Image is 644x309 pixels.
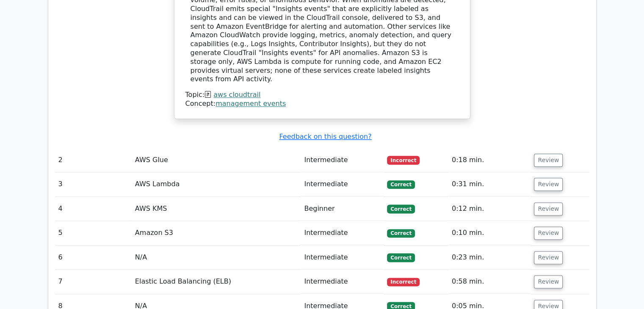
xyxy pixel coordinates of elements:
[279,132,371,141] a: Feedback on this question?
[185,91,459,99] div: Topic:
[534,275,563,288] button: Review
[301,246,384,270] td: Intermediate
[216,99,286,108] a: management events
[448,246,531,270] td: 0:23 min.
[387,204,415,213] span: Correct
[301,197,384,221] td: Beginner
[448,270,531,294] td: 0:58 min.
[387,278,420,286] span: Incorrect
[301,270,384,294] td: Intermediate
[55,270,132,294] td: 7
[448,221,531,245] td: 0:10 min.
[301,221,384,245] td: Intermediate
[301,148,384,172] td: Intermediate
[132,172,301,196] td: AWS Lambda
[534,251,563,264] button: Review
[132,148,301,172] td: AWS Glue
[132,246,301,270] td: N/A
[448,148,531,172] td: 0:18 min.
[55,172,132,196] td: 3
[55,197,132,221] td: 4
[534,226,563,240] button: Review
[448,197,531,221] td: 0:12 min.
[55,246,132,270] td: 6
[534,154,563,167] button: Review
[387,253,415,262] span: Correct
[55,221,132,245] td: 5
[132,270,301,294] td: Elastic Load Balancing (ELB)
[55,148,132,172] td: 2
[213,91,260,99] a: aws cloudtrail
[387,229,415,237] span: Correct
[387,180,415,189] span: Correct
[448,172,531,196] td: 0:31 min.
[185,99,459,108] div: Concept:
[387,156,420,164] span: Incorrect
[534,202,563,215] button: Review
[132,221,301,245] td: Amazon S3
[132,197,301,221] td: AWS KMS
[301,172,384,196] td: Intermediate
[534,178,563,191] button: Review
